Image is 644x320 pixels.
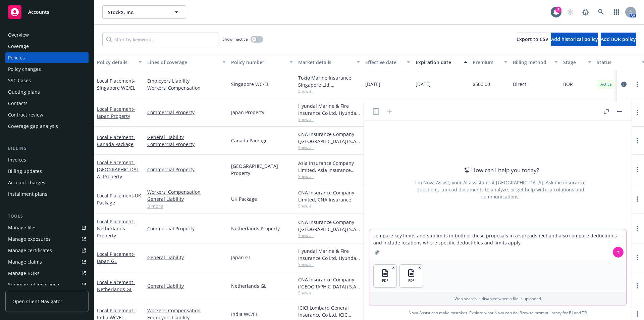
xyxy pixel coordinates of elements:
span: PDF [408,278,414,283]
span: Show all [298,117,360,122]
div: 5 [555,7,561,13]
a: Start snowing [563,5,577,19]
button: Add historical policy [551,33,598,46]
div: Effective date [365,59,403,66]
div: Policy number [231,59,285,66]
span: [GEOGRAPHIC_DATA] Property [231,163,293,177]
a: Commercial Property [147,109,226,116]
span: Show all [298,174,360,179]
a: SSC Cases [5,75,89,86]
a: Local Placement [97,159,139,180]
button: Policy number [228,54,296,70]
span: PDF [382,278,388,283]
span: Direct [513,81,526,88]
a: more [633,80,641,88]
div: I'm Nova Assist, your AI assistant at [GEOGRAPHIC_DATA]. Ask me insurance questions, upload docum... [406,179,595,200]
a: General Liability [147,134,226,141]
button: Market details [296,54,363,70]
a: Commercial Property [147,166,226,173]
div: Manage claims [8,257,42,267]
span: [DATE] [365,81,380,88]
span: Japan GL [231,254,251,261]
span: - Japan GL [97,251,135,264]
span: UK Package [231,195,257,202]
a: Manage certificates [5,245,89,256]
div: Policy changes [8,64,41,75]
a: Manage BORs [5,268,89,279]
div: Lines of coverage [147,59,218,66]
span: - UK Package [97,192,141,206]
div: Stage [563,59,584,66]
a: Local Placement [97,106,135,119]
a: Account charges [5,177,89,188]
a: circleInformation [620,80,628,88]
a: Policy changes [5,64,89,75]
a: Employers Liability [147,77,226,84]
span: Singapore WC/EL [231,81,269,88]
a: Workers' Compensation [147,84,226,91]
a: Workers' Compensation [147,188,226,195]
div: CNA Insurance Company Limited, CNA Insurance [298,189,360,203]
span: Active [599,81,613,87]
span: India WC/EL [231,311,258,318]
a: more [633,137,641,145]
a: Accounts [5,3,89,21]
a: Installment plans [5,189,89,199]
div: Contract review [8,109,43,120]
div: Policy details [97,59,135,66]
a: Quoting plans [5,87,89,97]
div: Billing [5,145,89,152]
button: StockX, Inc. [102,5,186,19]
span: $500.00 [473,81,490,88]
span: Accounts [28,9,49,15]
a: more [633,166,641,174]
div: Coverage [8,41,29,52]
div: ICICI Lombard General Insurance Co Ltd, ICIC Lombard [298,304,360,318]
a: General Liability [147,195,226,202]
a: Report a Bug [579,5,592,19]
a: Invoices [5,154,89,165]
span: [DATE] [416,81,431,88]
button: PDF [400,265,423,287]
a: Local Placement [97,279,135,292]
div: Billing method [513,59,550,66]
span: - Japan Property [97,106,135,119]
div: Tokio Marine Insurance Singapore Ltd, [GEOGRAPHIC_DATA] Marine America [298,74,360,88]
a: Manage exposures [5,234,89,244]
span: Show all [298,262,360,267]
span: - Singapore WC/EL [97,78,135,91]
a: Search [594,5,608,19]
a: Coverage gap analysis [5,121,89,132]
div: Policies [8,52,25,63]
div: Manage BORs [8,268,40,279]
span: - [GEOGRAPHIC_DATA] Property [97,159,139,180]
a: Policies [5,52,89,63]
button: Billing method [510,54,560,70]
div: Invoices [8,154,26,165]
div: Expiration date [416,59,460,66]
a: more [633,108,641,117]
div: Installment plans [8,189,47,199]
a: Local Placement [97,218,135,239]
a: 3 more [147,202,226,210]
button: Expiration date [413,54,470,70]
div: Status [597,59,638,66]
div: Quoting plans [8,87,40,97]
span: Add BOR policy [601,36,636,42]
a: more [633,225,641,233]
a: Manage claims [5,257,89,267]
div: Manage files [8,222,37,233]
a: Manage files [5,222,89,233]
button: Stage [560,54,594,70]
a: General Liability [147,282,226,289]
a: Switch app [610,5,623,19]
div: CNA Insurance Company ([GEOGRAPHIC_DATA]) S.A., CNA Insurance [298,276,360,290]
span: Open Client Navigator [12,298,62,305]
a: Local Placement [97,251,135,264]
span: Netherlands Property [231,225,280,232]
span: - Netherlands Property [97,218,135,239]
button: Premium [470,54,510,70]
span: Netherlands GL [231,282,266,289]
input: Filter by keyword... [102,33,218,46]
